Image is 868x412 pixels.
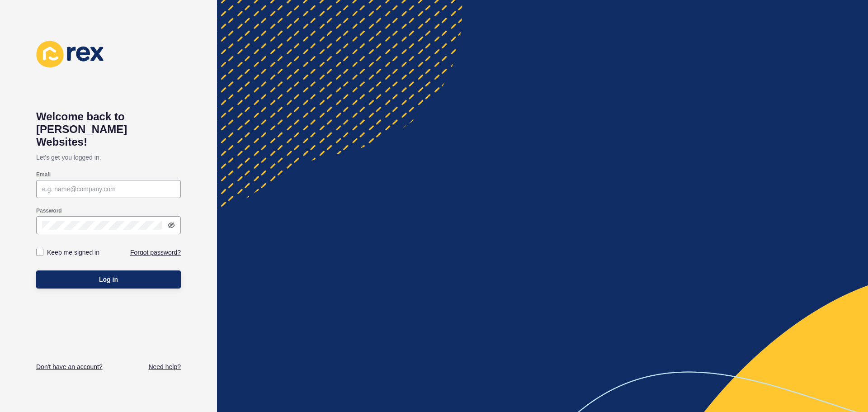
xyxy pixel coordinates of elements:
[130,248,181,257] a: Forgot password?
[36,207,62,214] label: Password
[47,248,99,257] label: Keep me signed in
[42,185,175,194] input: e.g. name@company.com
[36,110,181,148] h1: Welcome back to [PERSON_NAME] Websites!
[36,270,181,289] button: Log in
[99,275,118,284] span: Log in
[36,362,103,371] a: Don't have an account?
[148,362,181,371] a: Need help?
[36,148,181,166] p: Let's get you logged in.
[36,171,51,178] label: Email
